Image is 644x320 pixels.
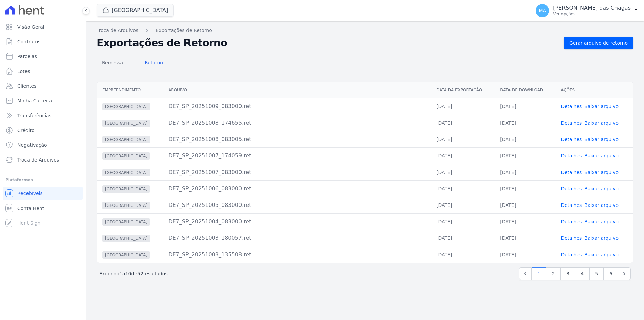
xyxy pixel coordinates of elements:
[102,152,150,160] span: [GEOGRAPHIC_DATA]
[97,55,168,72] nav: Tab selector
[17,190,43,197] span: Recebíveis
[17,38,40,45] span: Contratos
[17,83,36,89] span: Clientes
[168,185,426,193] div: DE7_SP_20251006_083000.ret
[3,153,83,167] a: Troca de Arquivos
[431,213,495,230] td: [DATE]
[3,94,83,107] a: Minha Carteira
[168,201,426,209] div: DE7_SP_20251005_083000.ret
[495,115,555,131] td: [DATE]
[137,271,143,276] span: 52
[555,82,633,98] th: Ações
[431,82,495,98] th: Data da Exportação
[17,68,30,75] span: Lotes
[156,27,212,34] a: Exportações de Retorno
[102,202,150,209] span: [GEOGRAPHIC_DATA]
[584,137,619,142] a: Baixar arquivo
[119,271,122,276] span: 1
[99,270,169,277] p: Exibindo a de resultados.
[495,164,555,180] td: [DATE]
[98,56,127,70] span: Remessa
[102,169,150,176] span: [GEOGRAPHIC_DATA]
[560,267,575,280] a: 3
[102,235,150,242] span: [GEOGRAPHIC_DATA]
[97,82,163,98] th: Empreendimento
[561,104,582,109] a: Detalhes
[589,267,604,280] a: 5
[102,103,150,110] span: [GEOGRAPHIC_DATA]
[3,64,83,78] a: Lotes
[17,24,44,30] span: Visão Geral
[584,170,619,175] a: Baixar arquivo
[584,219,619,224] a: Baixar arquivo
[495,246,555,263] td: [DATE]
[495,98,555,115] td: [DATE]
[495,82,555,98] th: Data de Download
[97,4,174,17] button: [GEOGRAPHIC_DATA]
[97,27,633,34] nav: Breadcrumb
[561,170,582,175] a: Detalhes
[431,131,495,147] td: [DATE]
[3,124,83,137] a: Crédito
[553,5,631,11] p: [PERSON_NAME] das Chagas
[168,119,426,127] div: DE7_SP_20251008_174655.ret
[3,201,83,215] a: Conta Hent
[553,11,631,17] p: Ver opções
[168,135,426,143] div: DE7_SP_20251008_083005.ret
[141,56,167,70] span: Retorno
[495,213,555,230] td: [DATE]
[163,82,431,98] th: Arquivo
[3,138,83,152] a: Negativação
[17,142,47,148] span: Negativação
[561,202,582,208] a: Detalhes
[125,271,131,276] span: 10
[17,156,59,163] span: Troca de Arquivos
[584,252,619,257] a: Baixar arquivo
[168,234,426,242] div: DE7_SP_20251003_180057.ret
[584,120,619,126] a: Baixar arquivo
[561,137,582,142] a: Detalhes
[431,98,495,115] td: [DATE]
[102,251,150,259] span: [GEOGRAPHIC_DATA]
[532,267,546,280] a: 1
[561,120,582,126] a: Detalhes
[168,218,426,226] div: DE7_SP_20251004_083000.ret
[431,147,495,164] td: [DATE]
[3,187,83,200] a: Recebíveis
[97,37,558,49] h2: Exportações de Retorno
[584,235,619,241] a: Baixar arquivo
[17,127,35,134] span: Crédito
[102,218,150,226] span: [GEOGRAPHIC_DATA]
[168,168,426,176] div: DE7_SP_20251007_083000.ret
[519,267,532,280] a: Previous
[575,267,589,280] a: 4
[3,50,83,63] a: Parcelas
[495,131,555,147] td: [DATE]
[495,197,555,213] td: [DATE]
[17,53,37,60] span: Parcelas
[431,246,495,263] td: [DATE]
[530,1,644,20] button: MA [PERSON_NAME] das Chagas Ver opções
[3,35,83,48] a: Contratos
[561,186,582,191] a: Detalhes
[584,202,619,208] a: Baixar arquivo
[168,250,426,259] div: DE7_SP_20251003_135508.ret
[3,20,83,34] a: Visão Geral
[5,176,80,184] div: Plataformas
[17,97,52,104] span: Minha Carteira
[584,153,619,158] a: Baixar arquivo
[563,37,633,49] a: Gerar arquivo de retorno
[539,8,546,13] span: MA
[618,267,631,280] a: Next
[97,27,138,34] a: Troca de Arquivos
[3,79,83,93] a: Clientes
[561,153,582,158] a: Detalhes
[139,55,168,72] a: Retorno
[431,164,495,180] td: [DATE]
[584,104,619,109] a: Baixar arquivo
[495,230,555,246] td: [DATE]
[102,136,150,143] span: [GEOGRAPHIC_DATA]
[102,120,150,127] span: [GEOGRAPHIC_DATA]
[431,230,495,246] td: [DATE]
[604,267,618,280] a: 6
